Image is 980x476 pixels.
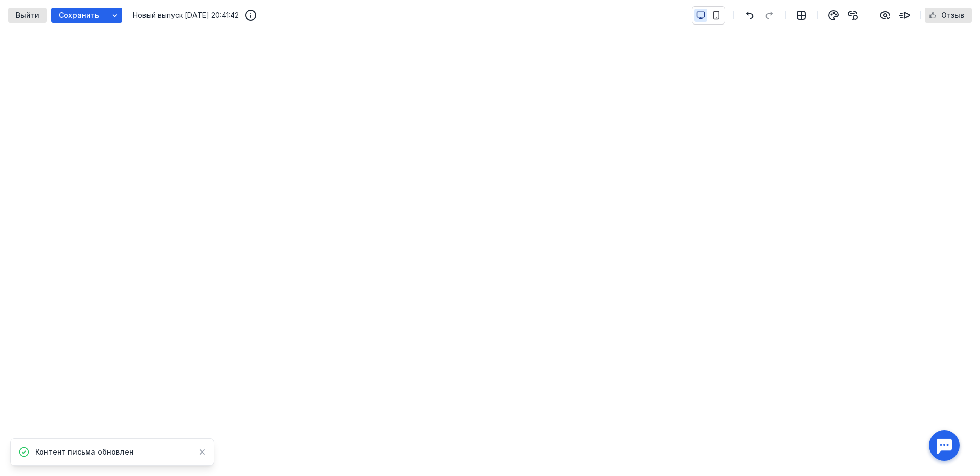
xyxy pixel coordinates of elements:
span: Новый выпуск [DATE] 20:41:42 [133,10,239,20]
button: Отзыв [925,8,972,23]
span: Отзыв [941,11,964,20]
span: Контент письма обновлен [35,447,134,457]
span: Выйти [16,11,39,20]
button: Выйти [8,8,47,23]
button: Сохранить [51,8,107,23]
span: Сохранить [59,11,99,20]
